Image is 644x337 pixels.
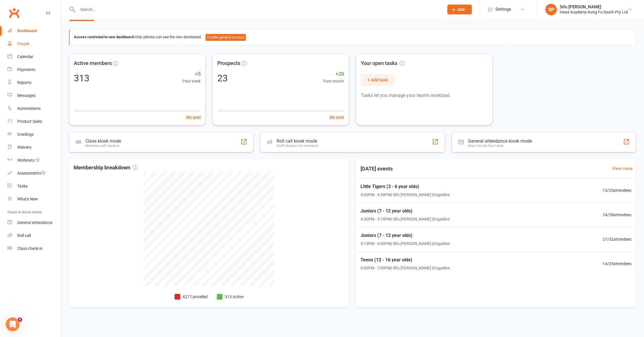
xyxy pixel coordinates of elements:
span: Past week [182,78,201,84]
span: 5:15PM - 6:00PM | Sifu [PERSON_NAME] | Engadine [361,240,450,247]
span: 4 [18,317,22,322]
span: Membership breakdown [74,164,138,172]
span: Past month [323,78,344,84]
iframe: Intercom live chat [6,317,20,331]
a: Roll call [7,229,61,242]
span: Juniors (7 - 12 year olds) [361,232,450,239]
a: Calendar [7,50,61,63]
div: Roll call [17,233,31,238]
span: 27 / 32 attendees [603,236,631,242]
div: Dashboard [17,28,37,33]
div: Product Sales [17,119,42,124]
strong: Access restricted to new dashboard: [74,35,135,39]
div: Staff check-in for members [277,144,318,148]
button: Set goal [329,114,344,120]
div: Sifu [PERSON_NAME] [560,4,628,9]
button: Set goal [186,114,201,120]
div: Assessments [17,171,46,175]
span: Teens (12 - 16 year olds) [361,256,450,264]
a: Clubworx [7,6,21,20]
a: Product Sales [7,115,61,128]
span: Settings [495,3,511,16]
div: Class kiosk mode [85,138,121,144]
div: What's New [17,197,38,201]
span: Your open tasks [361,59,405,68]
div: SP [545,4,557,15]
a: Workouts [7,154,61,167]
div: Messages [17,93,35,98]
div: Reports [17,80,31,85]
a: Dashboard [7,24,61,37]
div: 313 [74,74,89,83]
div: General attendance [17,220,52,225]
span: Little Tigers (3 - 6 year olds) [361,183,450,190]
a: Assessments [7,167,61,180]
span: 4:00PM - 4:30PM | Sifu [PERSON_NAME] | Engadine [361,192,450,198]
button: Enable general access [206,34,246,41]
a: Reports [7,76,61,89]
div: Head Academy Kung Fu South Pty Ltd [560,9,628,15]
div: Tasks [17,184,28,188]
span: 6:00PM - 7:00PM | Sifu [PERSON_NAME] | Engadine [361,265,450,271]
div: Roll call kiosk mode [277,138,318,144]
span: +5 [182,70,201,78]
span: Add [457,7,465,12]
h3: [DATE] events [356,164,397,174]
span: Active members [74,59,112,68]
a: Waivers [7,141,61,154]
a: People [7,37,61,50]
span: 24 / 28 attendees [603,212,631,218]
span: Juniors (7 - 12 year olds) [361,207,450,215]
div: Automations [17,106,41,111]
span: 13 / 25 attendees [603,187,631,194]
span: 14 / 25 attendees [603,261,631,267]
span: Prospects [217,59,240,68]
button: Add [447,5,472,14]
div: 23 [217,74,228,83]
a: Tasks [7,180,61,193]
div: Gradings [17,132,34,137]
div: Members self check-in [85,144,121,148]
a: Automations [7,102,61,115]
div: Calendar [17,54,33,59]
li: 313 Active [217,294,244,300]
div: Class check-in [17,246,43,251]
p: Tasks let you manage your team's workload. [361,92,488,99]
div: Workouts [17,158,34,162]
a: Messages [7,89,61,102]
a: View more [612,165,632,172]
div: Great for the front desk [468,144,532,148]
a: What's New [7,193,61,206]
div: People [17,41,29,46]
div: Waivers [17,145,31,150]
span: 4:30PM - 5:15PM | Sifu [PERSON_NAME] | Engadine [361,216,450,222]
div: General attendance kiosk mode [468,138,532,144]
span: +20 [323,70,344,78]
button: + Add task [361,74,394,86]
a: Payments [7,63,61,76]
div: Only admins can see the new dashboard. [74,34,631,41]
div: Payments [17,67,35,72]
input: Search... [76,5,440,14]
a: Gradings [7,128,61,141]
li: 427 Cancelled [175,294,208,300]
a: Class kiosk mode [7,242,61,255]
a: General attendance kiosk mode [7,216,61,229]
